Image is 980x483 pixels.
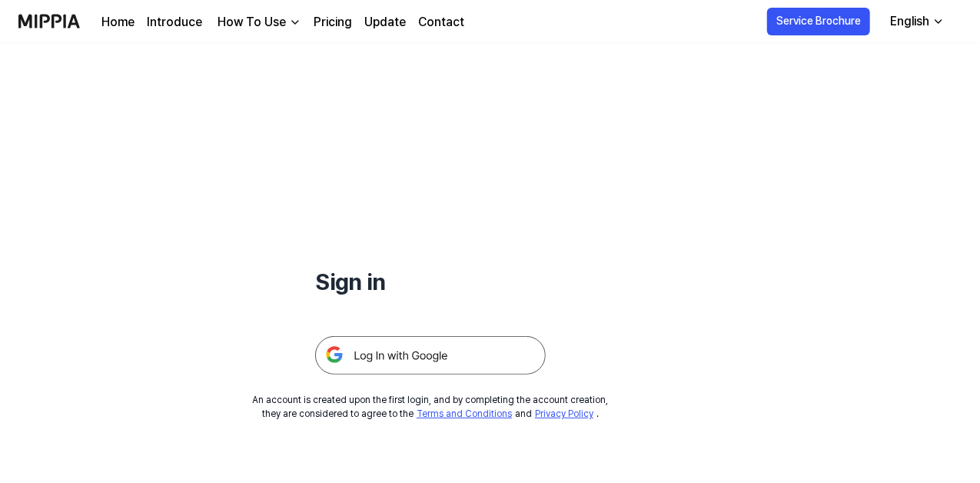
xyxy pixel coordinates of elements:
a: Contact [418,13,464,32]
img: 구글 로그인 버튼 [315,336,546,375]
h1: Sign in [315,265,546,299]
a: Terms and Conditions [417,408,512,419]
div: English [887,12,932,31]
a: Pricing [314,13,352,32]
a: Home [101,13,135,32]
a: Privacy Policy [535,408,593,419]
div: How To Use [214,13,289,32]
button: Service Brochure [767,8,870,35]
img: down [289,16,301,28]
button: How To Use [214,13,301,32]
div: An account is created upon the first login, and by completing the account creation, they are cons... [253,393,609,421]
a: Update [364,13,406,32]
a: Introduce [147,13,202,32]
button: English [878,6,954,37]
